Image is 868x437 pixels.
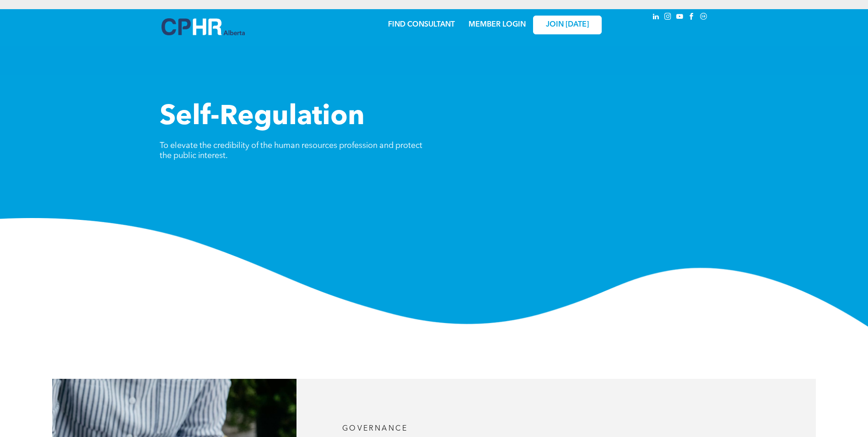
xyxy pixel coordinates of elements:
a: JOIN [DATE] [533,16,602,34]
span: Self-Regulation [160,104,365,131]
a: facebook [687,11,697,24]
span: JOIN [DATE] [546,21,589,29]
a: MEMBER LOGIN [469,21,526,28]
a: youtube [675,11,685,24]
span: To elevate the credibility of the human resources profession and protect the public interest. [160,142,422,160]
a: Social network [699,11,709,24]
span: GOVERNANCE [342,425,408,432]
a: linkedin [651,11,661,24]
a: FIND CONSULTANT [388,21,455,28]
a: instagram [663,11,673,24]
img: A blue and white logo for cp alberta [162,18,245,35]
